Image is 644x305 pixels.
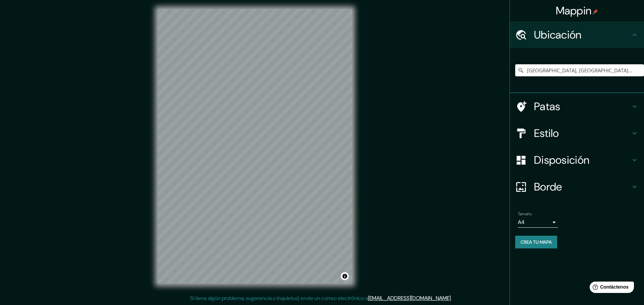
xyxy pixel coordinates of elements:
[556,4,592,18] font: Mappin
[510,147,644,173] div: Disposición
[534,180,562,194] font: Borde
[593,9,598,14] img: pin-icon.png
[452,294,453,302] font: .
[515,64,644,76] input: Elige tu ciudad o zona
[534,153,589,167] font: Disposición
[341,272,349,280] button: Activar o desactivar atribución
[518,217,558,228] div: A4
[510,120,644,147] div: Estilo
[190,295,368,302] font: Si tiene algún problema, sugerencia o inquietud, envíe un correo electrónico a
[515,236,557,248] button: Crea tu mapa
[518,211,532,217] font: Tamaño
[510,173,644,200] div: Borde
[453,294,454,302] font: .
[534,126,559,140] font: Estilo
[518,219,525,226] font: A4
[534,28,582,42] font: Ubicación
[158,9,352,284] canvas: Mapa
[521,239,552,245] font: Crea tu mapa
[368,295,451,302] a: [EMAIL_ADDRESS][DOMAIN_NAME]
[451,295,452,302] font: .
[534,99,560,113] font: Patas
[510,93,644,120] div: Patas
[584,279,637,298] iframe: Lanzador de widgets de ayuda
[510,21,644,48] div: Ubicación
